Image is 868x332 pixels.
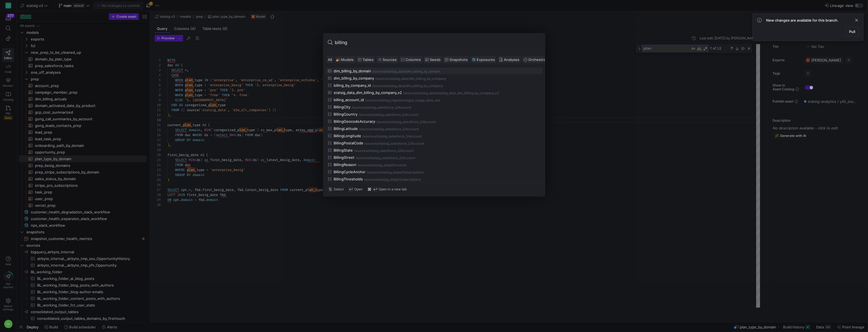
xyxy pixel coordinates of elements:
div: BillingReason [334,162,357,167]
div: statsig_data_dim_billing_by_company_v2 [334,90,402,95]
div: /Account [408,134,422,138]
div: statsig_stripe [381,170,402,174]
span: Orchestrations [529,57,554,62]
div: /Account [404,113,419,117]
div: /sources/ [359,113,373,117]
span: Sources [383,57,397,62]
div: BillingState [334,148,353,152]
div: /sources/ [352,106,366,109]
div: statsig_salesforce_2 [379,142,410,145]
button: Columns [399,56,422,63]
button: Seeds [424,56,442,63]
div: /sources/ [377,120,391,124]
div: /gcp_usage_data_raw [407,98,441,102]
div: BillingCountry [334,112,358,116]
div: Open [348,187,363,192]
div: BillingCity [334,105,351,109]
div: billing_account_id [334,98,364,102]
div: /sources/ [363,134,377,138]
div: /sources/ [356,156,370,160]
button: Snapshots [443,56,469,63]
div: /Account [401,156,416,160]
span: All [328,57,332,62]
div: /Account [405,127,419,131]
div: BillingLatitude [334,126,358,131]
div: /sources/ [365,98,380,102]
div: billing_by_company_id [334,83,371,88]
div: /sources/ [376,77,390,81]
span: Tables [363,57,374,62]
div: statsig_data [390,77,409,81]
button: Exposures [471,56,497,63]
span: Exposures [477,57,495,62]
div: /Account [397,106,411,109]
div: dim_billing_by_domain [334,69,371,73]
div: /sources/ [403,91,418,95]
div: statsig_data [387,70,406,73]
div: statsig_ingestions [380,98,407,102]
div: statsig_salesforce_2 [377,134,408,138]
span: New changes are available for this branch. [766,18,839,22]
span: Snapshots [450,57,468,62]
span: Pull [849,29,855,34]
div: /dim_billing_by_company [409,77,447,81]
div: /dim_billing_by_domain [406,70,441,73]
div: /sources/ [359,127,374,131]
div: statsig_stripe [379,178,399,182]
button: Pull [846,27,859,36]
input: Search or run a command [335,38,540,47]
button: Sources [376,56,398,63]
div: /sources/ [367,170,381,174]
div: statsig_salesforce_2 [370,156,401,160]
div: /sources/ [364,178,379,182]
div: BillingLongitude [334,134,361,138]
div: /sources/ [372,84,387,88]
span: ⌘ [367,187,372,192]
div: /statsig_data_dim_billing_by_company_v2 [436,91,499,95]
div: BillingCycleAnchor [334,170,366,174]
div: BillingGeocodeAccuracy [334,119,376,124]
button: Tables [356,56,375,63]
div: /sources/ [354,149,369,153]
div: statsig_stripe [372,163,393,167]
div: dim_billing_by_company [334,76,374,80]
div: /Account [410,142,424,145]
div: BillingPostalCode [334,141,364,145]
div: BillingThresholds [334,177,363,181]
div: /sources/ [365,142,379,145]
div: /Account [400,149,414,153]
div: statsig_data [387,84,405,88]
div: /sources/ [373,70,387,73]
div: /sources/ [358,163,372,167]
div: /Subscriptions [399,178,421,182]
span: Columns [406,57,421,62]
div: Open in a new tab [367,187,407,192]
div: /Account [422,120,436,124]
div: /Invoices [393,163,407,167]
div: BillingStreet [334,155,355,160]
div: /dim_billing_by_company [405,84,443,88]
div: statsig_salesforce_2 [391,120,422,124]
span: Analyses [504,57,520,62]
div: statsig_salesforce_2 [373,113,404,117]
button: Orchestrations [522,56,556,63]
div: statsig_salesforce_2 [369,149,400,153]
div: statsig_salesforce_2 [374,127,405,131]
span: Models [341,57,354,62]
div: statsig_data [418,91,436,95]
button: Models [335,56,355,63]
div: statsig_salesforce_2 [366,106,397,109]
div: Select [328,187,344,192]
button: Analyses [498,56,521,63]
span: Seeds [430,57,441,62]
div: /Subscriptions [402,170,424,174]
button: All [327,56,334,63]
